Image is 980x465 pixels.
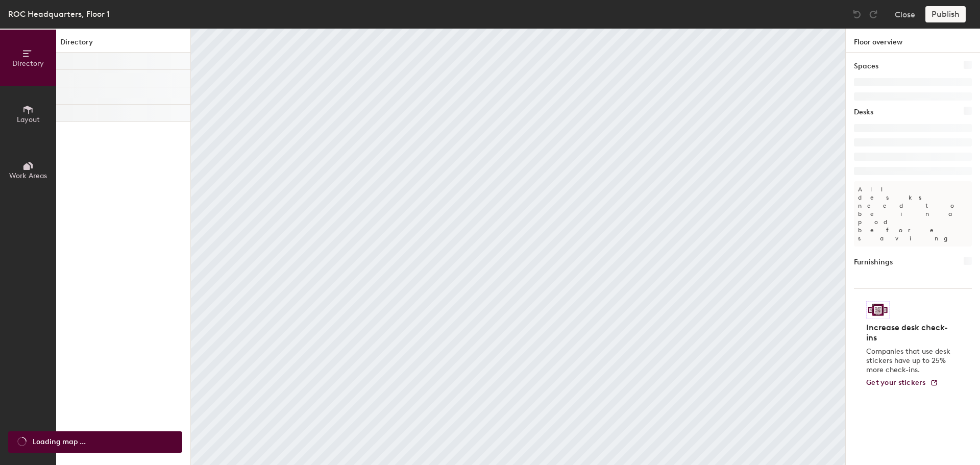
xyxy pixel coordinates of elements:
[852,9,862,19] img: Undo
[854,107,873,118] h1: Desks
[33,436,86,448] span: Loading map ...
[866,378,926,387] span: Get your stickers
[895,6,915,22] button: Close
[846,29,980,53] h1: Floor overview
[56,37,190,53] h1: Directory
[9,172,47,180] span: Work Areas
[866,301,890,319] img: Sticker logo
[12,59,44,68] span: Directory
[854,257,893,268] h1: Furnishings
[866,379,938,387] a: Get your stickers
[866,323,953,343] h4: Increase desk check-ins
[8,8,110,20] div: ROC Headquarters, Floor 1
[868,9,878,19] img: Redo
[866,347,953,375] p: Companies that use desk stickers have up to 25% more check-ins.
[17,115,40,124] span: Layout
[854,181,972,247] p: All desks need to be in a pod before saving
[191,29,845,465] canvas: Map
[854,61,878,72] h1: Spaces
